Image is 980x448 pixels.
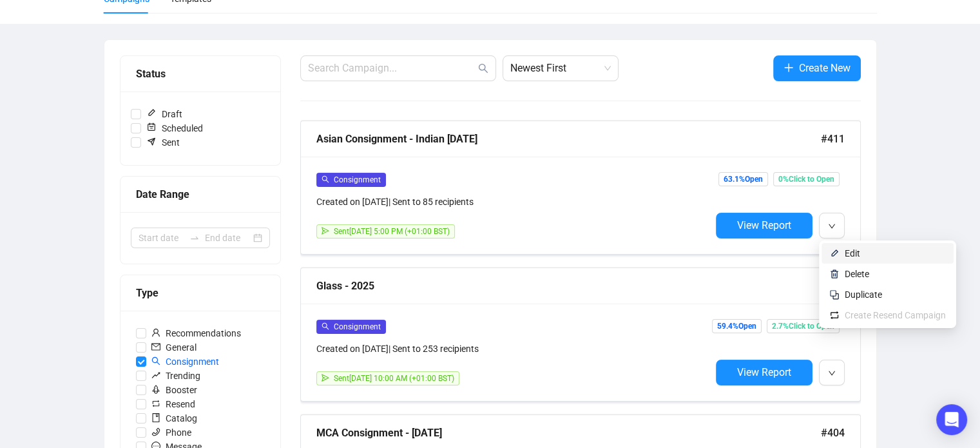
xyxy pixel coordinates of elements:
span: search [322,322,329,330]
div: Created on [DATE] | Sent to 253 recipients [316,342,711,356]
span: down [828,369,836,377]
img: svg+xml;base64,PHN2ZyB4bWxucz0iaHR0cDovL3d3dy53My5vcmcvMjAwMC9zdmciIHhtbG5zOnhsaW5rPSJodHRwOi8vd3... [829,269,840,279]
span: Consignment [334,175,381,184]
span: to [189,233,200,243]
span: 0% Click to Open [773,172,840,186]
span: Create New [799,60,850,76]
span: retweet [151,399,160,408]
span: View Report [737,366,791,378]
span: search [322,175,329,183]
span: Create Resend Campaign [845,310,946,320]
span: phone [151,427,160,436]
img: svg+xml;base64,PHN2ZyB4bWxucz0iaHR0cDovL3d3dy53My5vcmcvMjAwMC9zdmciIHdpZHRoPSIyNCIgaGVpZ2h0PSIyNC... [829,289,840,300]
span: Sent [141,135,185,150]
span: Duplicate [845,289,882,300]
span: Consignment [146,355,224,369]
span: swap-right [189,233,200,243]
div: Created on [DATE] | Sent to 85 recipients [316,195,711,209]
span: Draft [141,107,187,121]
span: rise [151,371,160,380]
button: View Report [716,360,812,385]
div: Glass - 2025 [316,278,821,294]
span: send [322,227,329,235]
a: Glass - 2025#409searchConsignmentCreated on [DATE]| Sent to 253 recipientssendSent[DATE] 10:00 AM... [300,268,861,402]
button: View Report [716,213,812,239]
span: 59.4% Open [712,319,762,333]
span: #404 [821,425,845,441]
span: Edit [845,248,860,258]
input: End date [205,231,251,245]
div: Date Range [136,186,265,202]
span: search [151,356,160,365]
span: 63.1% Open [718,172,768,186]
span: rocket [151,385,160,394]
input: Search Campaign... [308,61,476,76]
span: Booster [146,383,202,397]
span: book [151,413,160,422]
div: Open Intercom Messenger [936,404,967,435]
input: Start date [139,231,184,245]
span: View Report [737,219,791,231]
a: Asian Consignment - Indian [DATE]#411searchConsignmentCreated on [DATE]| Sent to 85 recipientssen... [300,121,861,255]
span: send [322,374,329,382]
span: Consignment [334,322,381,331]
span: Phone [146,425,197,440]
span: Scheduled [141,121,208,135]
span: 2.7% Click to Open [767,319,840,333]
div: MCA Consignment - [DATE] [316,425,821,441]
div: Asian Consignment - Indian [DATE] [316,131,821,147]
span: Resend [146,397,200,411]
span: #411 [821,131,845,147]
div: Type [136,285,265,301]
span: General [146,340,202,355]
img: retweet.svg [829,310,840,320]
span: Trending [146,369,206,383]
span: mail [151,342,160,351]
span: Sent [DATE] 5:00 PM (+01:00 BST) [334,227,450,236]
span: Newest First [510,56,611,81]
span: search [478,63,488,73]
span: Recommendations [146,326,246,340]
span: user [151,328,160,337]
span: Delete [845,269,869,279]
span: plus [783,63,794,73]
button: Create New [773,55,861,81]
span: down [828,222,836,230]
div: Status [136,66,265,82]
span: Catalog [146,411,202,425]
img: svg+xml;base64,PHN2ZyB4bWxucz0iaHR0cDovL3d3dy53My5vcmcvMjAwMC9zdmciIHhtbG5zOnhsaW5rPSJodHRwOi8vd3... [829,248,840,258]
span: Sent [DATE] 10:00 AM (+01:00 BST) [334,374,454,383]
